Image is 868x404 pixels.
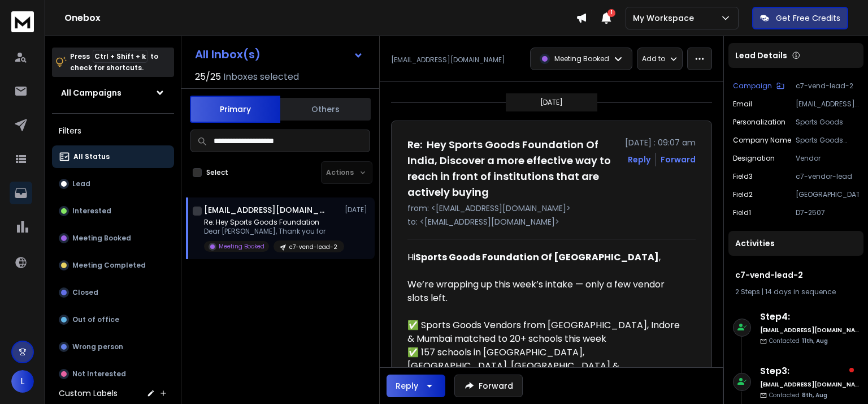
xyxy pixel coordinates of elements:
p: Interested [72,207,111,216]
p: [DATE] : 09:07 am [625,137,696,148]
p: [GEOGRAPHIC_DATA] [796,190,859,199]
p: Press to check for shortcuts. [70,51,158,74]
button: Reply [628,154,650,165]
p: My Workspace [633,12,698,24]
p: to: <[EMAIL_ADDRESS][DOMAIN_NAME]> [407,216,696,227]
p: Not Interested [72,369,126,379]
button: L [11,370,34,393]
button: Meeting Booked [52,227,174,250]
p: [DATE] [345,205,370,214]
p: Personalization [733,118,785,127]
span: 25 / 25 [195,70,221,84]
p: Campaign [733,81,772,91]
h1: c7-vend-lead-2 [735,269,857,281]
p: Company Name [733,136,791,145]
p: from: <[EMAIL_ADDRESS][DOMAIN_NAME]> [407,203,696,214]
button: Not Interested [52,363,174,385]
button: Closed [52,281,174,304]
img: logo [11,11,34,32]
p: c7-vend-lead-2 [289,243,337,251]
button: Lead [52,173,174,195]
strong: Sports Goods Foundation Of [GEOGRAPHIC_DATA] [415,251,659,264]
h6: Step 3 : [760,364,859,378]
button: Reply [387,375,445,397]
span: Ctrl + Shift + k [93,50,147,63]
p: Wrong person [72,342,123,351]
div: ✅ 157 schools in [GEOGRAPHIC_DATA], [GEOGRAPHIC_DATA], [GEOGRAPHIC_DATA] & [GEOGRAPHIC_DATA] conn... [407,346,687,386]
p: Get Free Credits [776,12,840,24]
button: Meeting Completed [52,254,174,277]
button: Out of office [52,308,174,331]
button: All Inbox(s) [186,43,372,66]
p: Sports Goods Foundation Of [GEOGRAPHIC_DATA] [796,136,859,145]
p: Add to [642,54,665,63]
h1: All Inbox(s) [195,49,261,60]
span: 11th, Aug [802,337,828,345]
p: Contacted [769,391,827,399]
iframe: Intercom live chat [827,365,854,392]
p: Out of office [72,315,119,324]
p: All Status [73,152,110,161]
span: 8th, Aug [802,391,827,399]
p: [EMAIL_ADDRESS][DOMAIN_NAME] [796,100,859,109]
button: Others [280,97,371,122]
h3: Custom Labels [59,388,118,399]
div: | [735,287,857,296]
button: Wrong person [52,336,174,358]
p: Lead Details [735,50,787,61]
p: D7-2507 [796,208,859,217]
h1: Onebox [64,11,576,25]
div: Activities [728,231,863,256]
p: Meeting Completed [72,261,146,270]
p: Meeting Booked [219,242,264,251]
p: Contacted [769,337,828,345]
h6: Step 4 : [760,310,859,324]
p: Field2 [733,190,753,199]
h1: [EMAIL_ADDRESS][DOMAIN_NAME] [204,204,328,216]
h1: Re: Hey Sports Goods Foundation Of India, Discover a more effective way to reach in front of inst... [407,137,618,200]
button: Campaign [733,81,784,91]
button: Primary [190,96,280,123]
h1: All Campaigns [61,87,121,98]
p: Sports Goods [796,118,859,127]
button: All Status [52,145,174,168]
p: Meeting Booked [72,234,131,243]
label: Select [206,168,228,177]
span: 1 [607,9,615,17]
h6: [EMAIL_ADDRESS][DOMAIN_NAME] [760,326,859,334]
p: Vendor [796,154,859,163]
button: Get Free Credits [752,7,848,29]
p: Field1 [733,208,751,217]
div: Forward [661,154,696,165]
p: Re: Hey Sports Goods Foundation [204,218,340,227]
p: Designation [733,154,775,163]
p: Closed [72,288,98,297]
p: c7-vendor-lead [796,172,859,181]
button: Forward [454,375,523,397]
span: 14 days in sequence [765,287,836,296]
h3: Inboxes selected [223,70,299,84]
p: [DATE] [540,98,563,107]
div: ✅ Sports Goods Vendors from [GEOGRAPHIC_DATA], Indore & Mumbai matched to 20+ schools this week [407,319,687,346]
p: Dear [PERSON_NAME], Thank you for [204,227,340,236]
span: 2 Steps [735,287,760,296]
h6: [EMAIL_ADDRESS][DOMAIN_NAME] [760,380,859,389]
p: Email [733,100,752,109]
p: Meeting Booked [554,54,609,63]
button: Interested [52,200,174,222]
p: c7-vend-lead-2 [796,81,859,91]
div: Hi , [407,251,687,264]
p: Field3 [733,172,753,181]
div: Reply [396,380,418,392]
h3: Filters [52,123,174,139]
button: All Campaigns [52,81,174,104]
div: We’re wrapping up this week’s intake — only a few vendor slots left. [407,278,687,305]
p: [EMAIL_ADDRESS][DOMAIN_NAME] [391,55,505,65]
p: Lead [72,179,90,188]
